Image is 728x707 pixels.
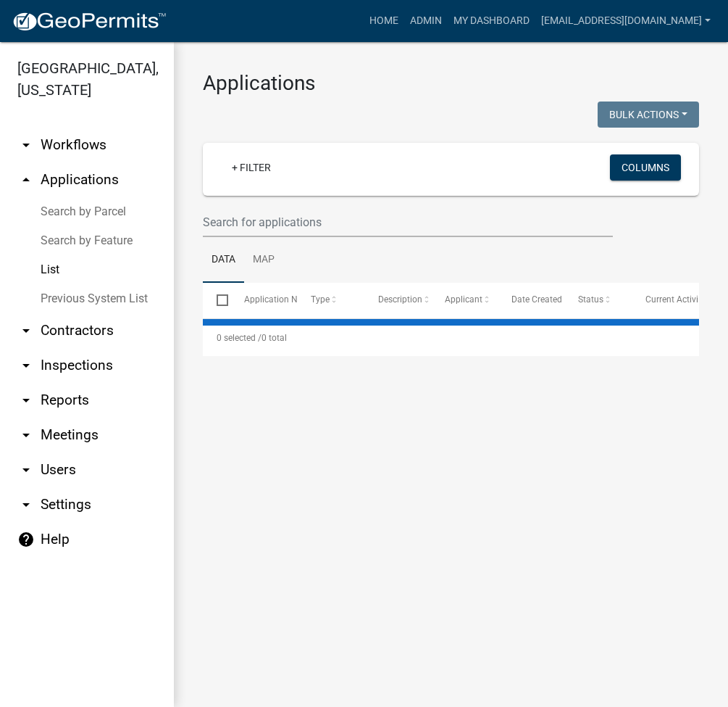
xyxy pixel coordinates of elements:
[565,283,632,318] datatable-header-cell: Status
[17,392,35,409] i: arrow_drop_down
[203,283,230,318] datatable-header-cell: Select
[498,283,564,318] datatable-header-cell: Date Created
[378,294,422,305] span: Description
[364,7,404,35] a: Home
[17,461,35,479] i: arrow_drop_down
[203,207,613,237] input: Search for applications
[431,283,498,318] datatable-header-cell: Applicant
[298,283,364,318] datatable-header-cell: Type
[17,531,35,548] i: help
[203,71,699,96] h3: Applications
[645,294,706,305] span: Current Activity
[17,171,35,189] i: arrow_drop_up
[203,320,699,356] div: 0 total
[535,7,716,35] a: [EMAIL_ADDRESS][DOMAIN_NAME]
[445,294,482,305] span: Applicant
[220,154,283,181] a: + Filter
[230,283,297,318] datatable-header-cell: Application Number
[404,7,448,35] a: Admin
[311,294,330,305] span: Type
[245,294,324,305] span: Application Number
[512,294,563,305] span: Date Created
[598,102,699,128] button: Bulk Actions
[17,136,35,154] i: arrow_drop_down
[17,496,35,513] i: arrow_drop_down
[244,237,283,284] a: Map
[364,283,431,318] datatable-header-cell: Description
[610,154,681,181] button: Columns
[579,294,604,305] span: Status
[17,357,35,374] i: arrow_drop_down
[448,7,535,35] a: My Dashboard
[17,322,35,339] i: arrow_drop_down
[217,333,262,343] span: 0 selected /
[17,426,35,444] i: arrow_drop_down
[632,283,698,318] datatable-header-cell: Current Activity
[203,237,244,284] a: Data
